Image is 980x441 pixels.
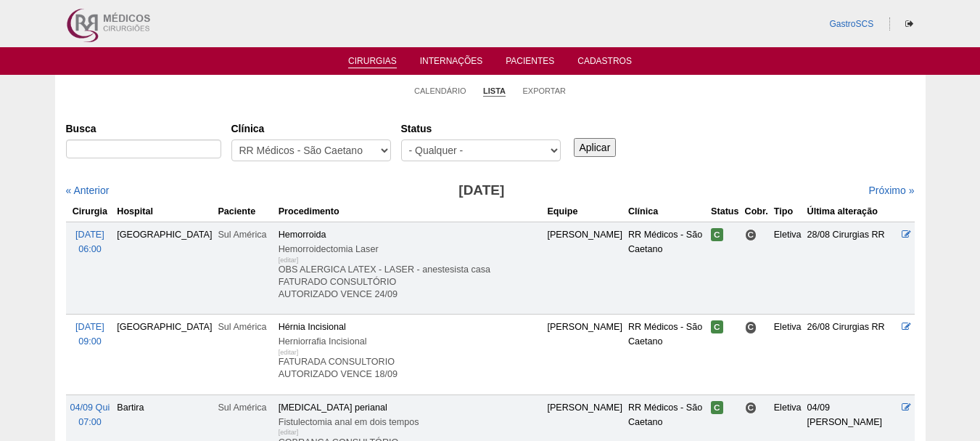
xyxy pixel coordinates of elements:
th: Cirurgia [66,201,115,222]
th: Tipo [771,201,804,222]
a: [DATE] 06:00 [75,230,104,254]
a: Internações [420,56,483,70]
a: « Anterior [66,185,110,196]
a: [DATE] 09:00 [75,322,104,347]
div: [editar] [279,425,299,440]
label: Busca [66,121,221,136]
th: Equipe [544,201,625,222]
span: 09:00 [78,336,102,347]
a: Pacientes [506,56,554,70]
td: 28/08 Cirurgias RR [804,222,899,314]
a: Editar [902,322,911,332]
span: 06:00 [78,244,102,254]
div: [editar] [279,253,299,267]
th: Status [708,201,742,222]
i: Sair [905,20,913,28]
input: Digite os termos que você deseja procurar. [66,139,221,158]
td: [GEOGRAPHIC_DATA] [114,315,215,395]
a: Editar [902,402,911,413]
div: Sul América [218,400,272,415]
td: RR Médicos - São Caetano [625,315,708,395]
td: Hérnia Incisional [276,315,545,395]
th: Última alteração [804,201,899,222]
div: Sul América [218,227,272,242]
td: [GEOGRAPHIC_DATA] [114,222,215,314]
span: Confirmada [711,228,723,241]
td: 26/08 Cirurgias RR [804,315,899,395]
span: Consultório [745,321,757,333]
td: [PERSON_NAME] [544,315,625,395]
span: 07:00 [78,417,102,427]
label: Clínica [231,121,391,136]
a: Próximo » [868,185,914,196]
td: Eletiva [771,315,804,395]
a: Editar [902,230,911,240]
td: Eletiva [771,222,804,314]
span: 04/09 Qui [70,402,110,413]
th: Cobr. [742,201,771,222]
th: Paciente [215,201,275,222]
a: Cirurgias [348,56,397,68]
a: Calendário [414,86,466,96]
div: Hemorroidectomia Laser [279,242,542,256]
p: OBS ALERGICA LATEX - LASER - anestesista casa FATURADO CONSULTÓRIO AUTORIZADO VENCE 24/09 [279,264,542,301]
div: Herniorrafia Incisional [279,334,542,349]
label: Status [401,121,561,136]
td: RR Médicos - São Caetano [625,222,708,314]
span: Consultório [745,229,757,241]
div: Sul América [218,320,272,334]
td: Hemorroida [276,222,545,314]
div: Fistulectomia anal em dois tempos [279,415,542,429]
th: Procedimento [276,201,545,222]
td: [PERSON_NAME] [544,222,625,314]
a: 04/09 Qui 07:00 [70,402,110,427]
th: Clínica [625,201,708,222]
span: Consultório [745,402,757,414]
span: Confirmada [711,401,723,414]
a: Cadastros [577,56,632,70]
th: Hospital [114,201,215,222]
span: [DATE] [75,322,104,332]
span: Confirmada [711,320,723,333]
a: GastroSCS [829,19,873,29]
a: Lista [483,86,506,97]
p: FATURADA CONSULTORIO AUTORIZADO VENCE 18/09 [279,356,542,381]
a: Exportar [522,86,566,96]
div: [editar] [279,345,299,360]
h3: [DATE] [269,180,693,201]
span: [DATE] [75,230,104,240]
input: Aplicar [574,138,617,157]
